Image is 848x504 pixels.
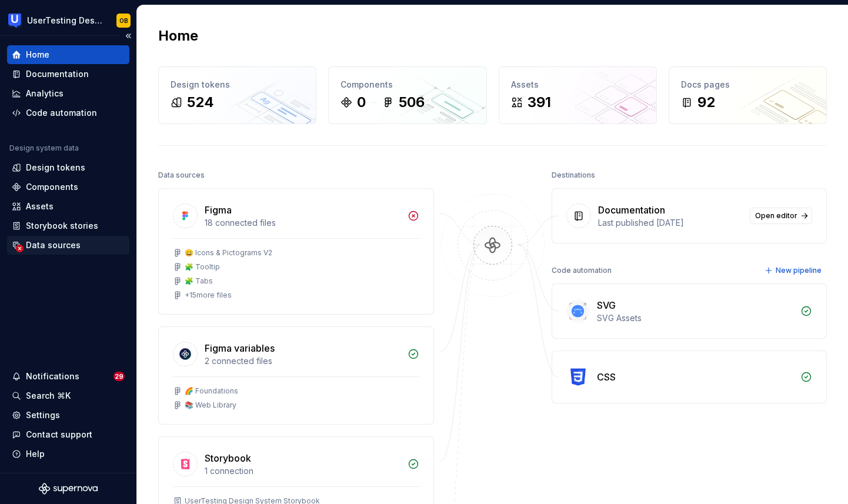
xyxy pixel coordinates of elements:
[681,79,814,91] div: Docs pages
[26,162,85,173] div: Design tokens
[26,390,71,402] div: Search ⌘K
[7,178,129,196] a: Components
[27,15,102,26] div: UserTesting Design System
[598,203,665,217] div: Documentation
[205,465,400,477] div: 1 connection
[26,239,81,251] div: Data sources
[7,445,129,463] button: Help
[7,45,129,64] a: Home
[205,341,275,355] div: Figma variables
[528,93,551,112] div: 391
[7,236,129,255] a: Data sources
[7,425,129,444] button: Contact support
[158,26,198,45] h2: Home
[776,266,822,275] span: New pipeline
[357,93,366,112] div: 0
[2,8,134,33] button: UserTesting Design SystemOB
[7,104,129,122] a: Code automation
[39,483,98,495] svg: Supernova Logo
[597,298,616,312] div: SVG
[8,14,22,28] img: 41adf70f-fc1c-4662-8e2d-d2ab9c673b1b.png
[205,451,251,465] div: Storybook
[187,93,214,112] div: 524
[26,429,92,440] div: Contact support
[669,66,827,124] a: Docs pages92
[120,28,136,44] button: Collapse sidebar
[185,262,220,272] div: 🧩 Tooltip
[26,409,60,421] div: Settings
[499,66,657,124] a: Assets391
[7,158,129,177] a: Design tokens
[761,262,827,279] button: New pipeline
[597,370,616,384] div: CSS
[697,93,715,112] div: 92
[755,211,797,221] span: Open editor
[185,400,236,410] div: 📚 Web Library
[158,326,434,425] a: Figma variables2 connected files🌈 Foundations📚 Web Library
[7,216,129,235] a: Storybook stories
[26,371,79,382] div: Notifications
[328,66,486,124] a: Components0506
[185,291,232,300] div: + 15 more files
[205,217,400,229] div: 18 connected files
[185,386,238,396] div: 🌈 Foundations
[340,79,474,91] div: Components
[7,197,129,216] a: Assets
[185,276,213,286] div: 🧩 Tabs
[26,201,54,212] div: Assets
[26,88,64,99] div: Analytics
[26,181,78,193] div: Components
[26,68,89,80] div: Documentation
[552,167,595,183] div: Destinations
[552,262,612,279] div: Code automation
[119,16,128,25] div: OB
[26,220,98,232] div: Storybook stories
[7,84,129,103] a: Analytics
[511,79,645,91] div: Assets
[158,188,434,315] a: Figma18 connected files😄 Icons & Pictograms V2🧩 Tooltip🧩 Tabs+15more files
[26,49,49,61] div: Home
[7,386,129,405] button: Search ⌘K
[7,65,129,84] a: Documentation
[597,312,794,324] div: SVG Assets
[158,66,316,124] a: Design tokens524
[7,406,129,425] a: Settings
[598,217,743,229] div: Last published [DATE]
[158,167,205,183] div: Data sources
[26,448,45,460] div: Help
[7,367,129,386] button: Notifications29
[171,79,304,91] div: Design tokens
[26,107,97,119] div: Code automation
[205,203,232,217] div: Figma
[185,248,272,258] div: 😄 Icons & Pictograms V2
[9,143,79,153] div: Design system data
[399,93,425,112] div: 506
[750,208,812,224] a: Open editor
[205,355,400,367] div: 2 connected files
[113,372,125,381] span: 29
